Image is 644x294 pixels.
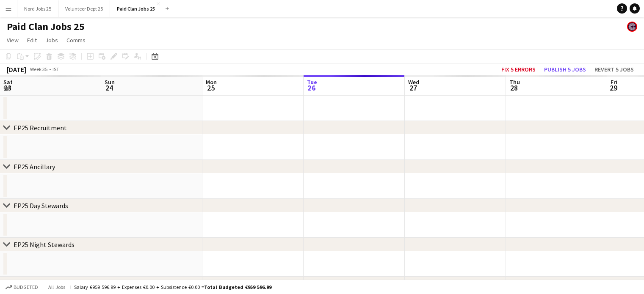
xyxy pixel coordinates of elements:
[307,78,317,86] span: Tue
[205,83,217,93] span: 25
[47,284,67,290] span: All jobs
[42,35,61,46] a: Jobs
[509,78,520,86] span: Thu
[609,83,617,93] span: 29
[14,124,67,132] div: EP25 Recruitment
[498,64,539,75] button: Fix 5 errors
[14,279,33,288] div: SPF 25
[74,284,271,290] div: Salary €959 596.99 + Expenses €0.00 + Subsistence €0.00 =
[14,284,38,290] span: Budgeted
[66,36,86,44] span: Comms
[627,22,637,32] app-user-avatar: Staffing Department
[24,35,40,46] a: Edit
[4,283,39,292] button: Budgeted
[206,78,217,86] span: Mon
[63,35,89,46] a: Comms
[611,78,617,86] span: Fri
[28,66,49,72] span: Week 35
[17,0,58,17] button: Nord Jobs 25
[105,78,115,86] span: Sun
[508,83,520,93] span: 28
[14,240,75,249] div: EP25 Night Stewards
[7,20,85,33] h1: Paid Clan Jobs 25
[14,162,55,171] div: EP25 Ancillary
[541,64,589,75] button: Publish 5 jobs
[7,36,19,44] span: View
[408,78,419,86] span: Wed
[407,83,419,93] span: 27
[2,83,13,93] span: 23
[591,64,637,75] button: Revert 5 jobs
[3,35,22,46] a: View
[103,83,115,93] span: 24
[3,78,13,86] span: Sat
[204,284,271,290] span: Total Budgeted €959 596.99
[110,0,162,17] button: Paid Clan Jobs 25
[14,201,68,210] div: EP25 Day Stewards
[306,83,317,93] span: 26
[45,36,58,44] span: Jobs
[7,65,26,74] div: [DATE]
[27,36,37,44] span: Edit
[58,0,110,17] button: Volunteer Dept 25
[53,66,59,72] div: IST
